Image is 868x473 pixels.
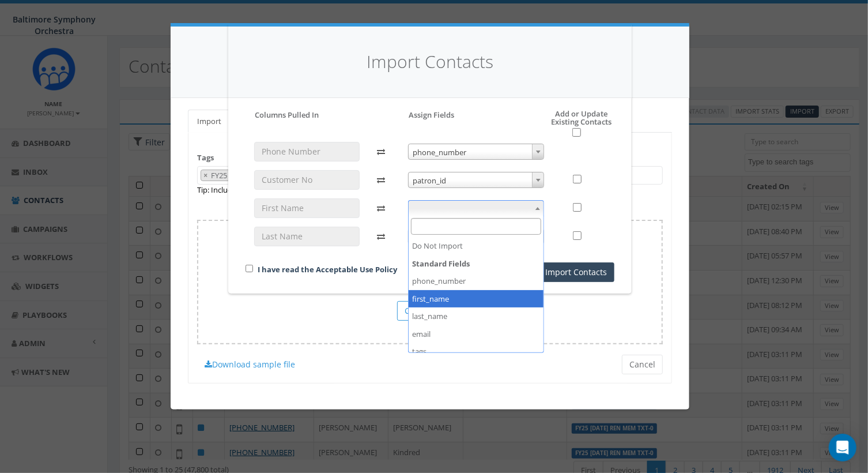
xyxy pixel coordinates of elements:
li: tags [409,343,544,361]
li: first_name [409,290,544,308]
li: Do Not Import [409,237,544,255]
span: patron_id [408,172,545,188]
li: Standard Fields [409,255,544,361]
input: Phone Number [254,142,360,162]
input: First Name [254,198,360,218]
strong: Standard Fields [409,255,544,273]
input: Search [411,218,542,235]
a: I have read the Acceptable Use Policy [258,264,397,275]
h5: Columns Pulled In [255,110,319,120]
li: phone_number [409,272,544,290]
h5: Assign Fields [409,110,454,120]
li: email [409,325,544,343]
li: last_name [409,307,544,325]
input: Last Name [254,227,360,246]
input: Select All [572,128,581,137]
span: patron_id [409,172,544,189]
h4: Import Contacts [246,50,614,74]
div: Open Intercom Messenger [829,434,856,461]
span: phone_number [408,144,545,160]
span: phone_number [409,144,544,160]
button: Import Contacts [538,262,614,282]
h5: Add or Update Existing Contacts [526,110,614,137]
input: Customer No [254,170,360,190]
